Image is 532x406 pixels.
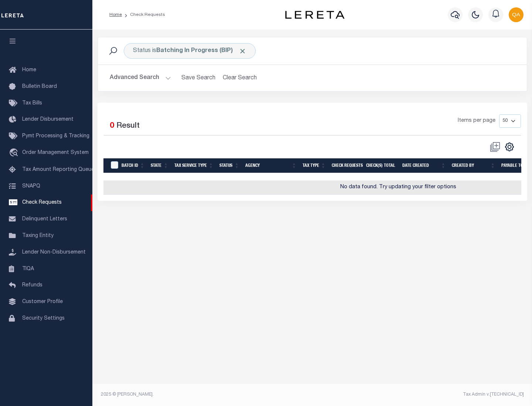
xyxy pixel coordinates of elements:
th: Tax Type: activate to sort column ascending [300,158,329,173]
span: Pymt Processing & Tracking [22,134,89,139]
div: Status is [124,43,256,59]
button: Advanced Search [110,71,171,85]
th: Status: activate to sort column ascending [216,158,242,173]
span: Items per page [458,117,495,125]
th: Agency: activate to sort column ascending [242,158,300,173]
span: Taxing Entity [22,233,54,238]
span: TIQA [22,266,34,271]
span: SNAPQ [22,183,40,189]
span: Bulletin Board [22,84,57,89]
th: Date Created: activate to sort column ascending [399,158,449,173]
b: Batching In Progress (BIP) [156,48,246,54]
span: Click to Remove [239,47,246,55]
th: Batch Id: activate to sort column ascending [119,158,148,173]
th: Check Requests [329,158,363,173]
th: Tax Service Type: activate to sort column ascending [171,158,216,173]
th: Check(s) Total [363,158,399,173]
div: Tax Admin v.[TECHNICAL_ID] [318,391,524,398]
th: Created By: activate to sort column ascending [449,158,498,173]
span: 0 [110,122,114,130]
a: Home [109,13,122,17]
span: Lender Non-Disbursement [22,250,86,255]
span: Check Requests [22,200,62,205]
button: Clear Search [220,71,260,85]
span: Customer Profile [22,299,63,304]
img: svg+xml;base64,PHN2ZyB4bWxucz0iaHR0cDovL3d3dy53My5vcmcvMjAwMC9zdmciIHBvaW50ZXItZXZlbnRzPSJub25lIi... [509,7,524,22]
span: Tax Amount Reporting Queue [22,167,94,172]
span: Home [22,68,36,73]
div: 2025 © [PERSON_NAME]. [95,391,313,398]
span: Order Management System [22,150,89,155]
label: Result [116,120,140,132]
li: Check Requests [122,11,165,18]
span: Lender Disbursement [22,117,74,122]
i: travel_explore [9,148,21,158]
button: Save Search [177,71,220,85]
span: Delinquent Letters [22,217,67,222]
img: logo-dark.svg [285,11,344,19]
span: Refunds [22,283,42,288]
th: State: activate to sort column ascending [148,158,171,173]
span: Security Settings [22,316,65,321]
span: Tax Bills [22,101,42,106]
